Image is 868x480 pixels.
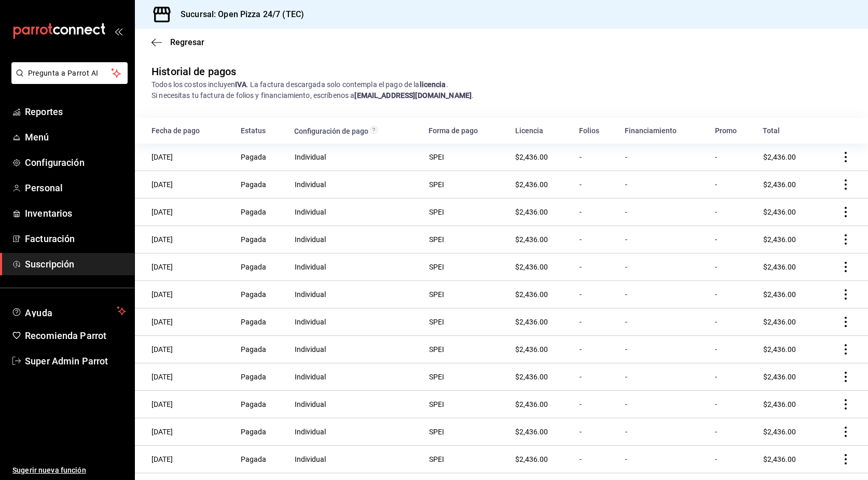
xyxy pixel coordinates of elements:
[618,171,709,199] td: -
[709,199,756,226] td: -
[841,344,851,355] button: actions
[235,446,288,473] td: Pagada
[135,199,235,226] td: [DATE]
[763,345,796,354] span: $2,436.00
[515,180,548,189] span: $2,436.00
[763,318,796,326] span: $2,436.00
[841,399,851,410] button: actions
[763,235,796,244] span: $2,436.00
[135,363,235,391] td: [DATE]
[763,263,796,271] span: $2,436.00
[422,363,509,391] td: SPEI
[573,336,618,363] td: -
[709,226,756,253] td: -
[515,373,548,381] span: $2,436.00
[235,118,288,144] th: Estatus
[573,199,618,226] td: -
[235,171,288,199] td: Pagada
[515,345,548,354] span: $2,436.00
[25,181,126,195] span: Personal
[763,455,796,463] span: $2,436.00
[422,226,509,253] td: SPEI
[618,418,709,446] td: -
[763,373,796,381] span: $2,436.00
[709,144,756,171] td: -
[709,336,756,363] td: -
[763,208,796,216] span: $2,436.00
[841,207,851,217] button: actions
[288,171,422,199] td: Individual
[515,428,548,436] span: $2,436.00
[763,290,796,299] span: $2,436.00
[515,263,548,271] span: $2,436.00
[841,372,851,382] button: actions
[288,281,422,308] td: Individual
[841,427,851,437] button: actions
[288,308,422,336] td: Individual
[25,130,126,144] span: Menú
[709,281,756,308] td: -
[135,391,235,418] td: [DATE]
[618,226,709,253] td: -
[235,199,288,226] td: Pagada
[25,329,126,343] span: Recomienda Parrot
[841,262,851,272] button: actions
[618,253,709,281] td: -
[170,37,204,47] span: Regresar
[422,118,509,144] th: Forma de pago
[618,199,709,226] td: -
[515,290,548,299] span: $2,436.00
[618,118,709,144] th: Financiamiento
[288,199,422,226] td: Individual
[25,257,126,271] span: Suscripción
[235,336,288,363] td: Pagada
[422,446,509,473] td: SPEI
[709,118,756,144] th: Promo
[515,235,548,244] span: $2,436.00
[709,391,756,418] td: -
[25,105,126,119] span: Reportes
[618,308,709,336] td: -
[235,80,246,89] strong: IVA
[618,446,709,473] td: -
[235,281,288,308] td: Pagada
[841,454,851,464] button: actions
[763,180,796,189] span: $2,436.00
[135,144,235,171] td: [DATE]
[573,446,618,473] td: -
[573,281,618,308] td: -
[25,206,126,220] span: Inventarios
[841,317,851,327] button: actions
[709,253,756,281] td: -
[422,336,509,363] td: SPEI
[235,363,288,391] td: Pagada
[573,391,618,418] td: -
[709,308,756,336] td: -
[573,171,618,199] td: -
[841,152,851,162] button: actions
[422,281,509,308] td: SPEI
[709,418,756,446] td: -
[422,391,509,418] td: SPEI
[573,118,618,144] th: Folios
[618,144,709,171] td: -
[709,446,756,473] td: -
[763,400,796,408] span: $2,436.00
[422,144,509,171] td: SPEI
[573,418,618,446] td: -
[172,8,304,21] h3: Sucursal: Open Pizza 24/7 (TEC)
[135,446,235,473] td: [DATE]
[420,80,446,89] strong: licencia
[763,153,796,161] span: $2,436.00
[709,171,756,199] td: -
[422,199,509,226] td: SPEI
[515,455,548,463] span: $2,436.00
[151,64,236,79] div: Historial de pagos
[25,305,113,317] span: Ayuda
[235,391,288,418] td: Pagada
[288,418,422,446] td: Individual
[12,465,126,476] span: Sugerir nueva función
[573,253,618,281] td: -
[135,336,235,363] td: [DATE]
[288,144,422,171] td: Individual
